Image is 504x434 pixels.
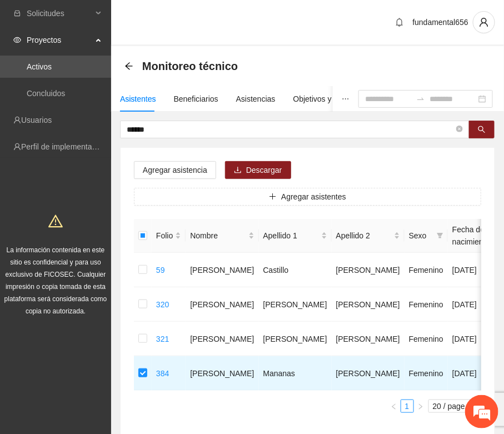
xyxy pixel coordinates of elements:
[156,230,173,242] span: Folio
[391,403,397,410] span: left
[448,219,495,253] th: Fecha de nacimiento
[405,356,448,391] td: Femenino
[156,266,165,275] a: 59
[225,161,291,179] button: downloadDescargar
[134,161,216,179] button: Agregar asistencia
[13,9,21,17] span: inbox
[413,18,468,27] span: fundamental656
[448,253,495,287] td: [DATE]
[332,287,405,322] td: [PERSON_NAME]
[469,121,495,138] button: search
[134,188,481,206] button: plusAgregar asistentes
[156,369,169,378] a: 384
[48,214,63,228] span: warning
[142,57,238,75] span: Monitoreo técnico
[405,322,448,356] td: Femenino
[124,62,133,71] div: Back
[391,13,408,31] button: bell
[342,95,350,103] span: ellipsis
[124,62,133,71] span: arrow-left
[428,400,481,413] div: Page Size
[190,230,246,242] span: Nombre
[27,89,65,98] a: Concluidos
[186,356,258,391] td: [PERSON_NAME]
[58,57,187,71] div: Chatee con nosotros ahora
[478,126,486,134] span: search
[64,148,153,261] span: Estamos en línea.
[332,322,405,356] td: [PERSON_NAME]
[246,164,282,176] span: Descargar
[174,93,218,105] div: Beneficiarios
[332,253,405,287] td: [PERSON_NAME]
[405,253,448,287] td: Femenino
[333,86,358,112] button: ellipsis
[387,400,401,413] button: left
[120,93,156,105] div: Asistentes
[27,62,52,71] a: Activos
[473,17,495,27] span: user
[448,322,495,356] td: [DATE]
[182,6,209,32] div: Minimizar ventana de chat en vivo
[156,300,169,309] a: 320
[259,287,332,322] td: [PERSON_NAME]
[391,18,408,27] span: bell
[456,126,463,132] span: close-circle
[234,166,242,175] span: download
[6,303,212,342] textarea: Escriba su mensaje y pulse “Intro”
[156,335,169,343] a: 321
[152,219,186,253] th: Folio
[401,400,413,412] a: 1
[433,400,477,412] span: 20 / page
[448,287,495,322] td: [DATE]
[437,232,443,239] span: filter
[236,93,276,105] div: Asistencias
[263,230,319,242] span: Apellido 1
[414,400,427,413] button: right
[416,94,425,103] span: to
[281,191,346,203] span: Agregar asistentes
[387,400,401,413] li: Previous Page
[21,142,108,151] a: Perfil de implementadora
[13,36,21,44] span: eye
[186,322,258,356] td: [PERSON_NAME]
[186,253,258,287] td: [PERSON_NAME]
[456,124,463,135] span: close-circle
[435,227,446,244] span: filter
[186,287,258,322] td: [PERSON_NAME]
[332,219,405,253] th: Apellido 2
[416,94,425,103] span: swap-right
[414,400,427,413] li: Next Page
[401,400,414,413] li: 1
[186,219,258,253] th: Nombre
[332,356,405,391] td: [PERSON_NAME]
[27,2,92,24] span: Solicitudes
[473,11,495,33] button: user
[336,230,392,242] span: Apellido 2
[259,253,332,287] td: Castillo
[143,164,207,176] span: Agregar asistencia
[293,93,373,105] div: Objetivos y actividades
[409,230,432,242] span: Sexo
[4,246,107,315] span: La información contenida en este sitio es confidencial y para uso exclusivo de FICOSEC. Cualquier...
[417,403,424,410] span: right
[259,219,332,253] th: Apellido 1
[27,29,92,51] span: Proyectos
[448,356,495,391] td: [DATE]
[259,322,332,356] td: [PERSON_NAME]
[269,193,277,202] span: plus
[259,356,332,391] td: Mananas
[21,116,52,124] a: Usuarios
[405,287,448,322] td: Femenino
